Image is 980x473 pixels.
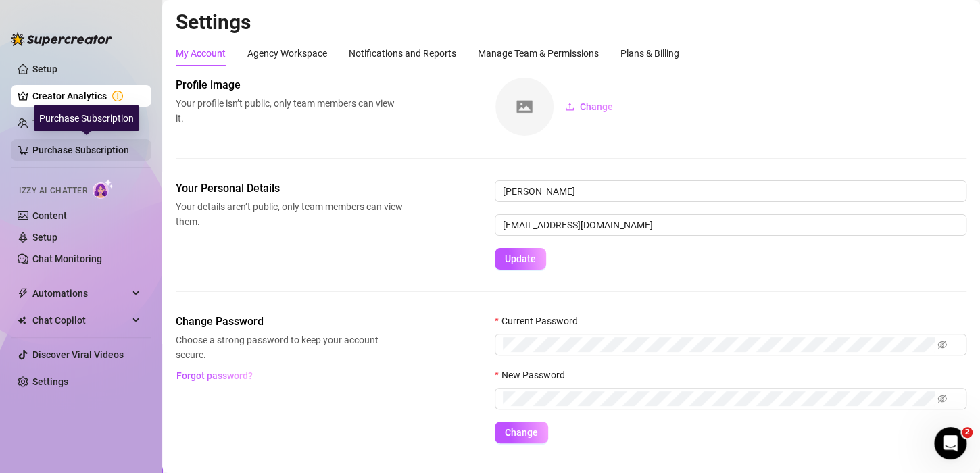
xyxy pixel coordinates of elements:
img: square-placeholder.png [495,78,554,136]
span: Profile image [176,77,403,93]
a: Team Analytics [32,118,99,128]
a: Setup [32,232,57,243]
span: 2 [962,427,973,438]
a: Settings [32,376,68,387]
span: Automations [32,282,128,304]
span: Your Personal Details [176,180,403,197]
img: Chat Copilot [18,316,26,325]
button: Change [554,96,624,118]
a: Content [32,210,67,221]
a: Purchase Subscription [32,139,141,161]
span: Your details aren’t public, only team members can view them. [176,199,403,229]
span: Change [505,427,538,438]
input: Current Password [503,337,935,352]
span: Forgot password? [176,370,253,381]
a: Discover Viral Videos [32,349,124,360]
div: My Account [176,46,226,61]
img: AI Chatter [93,179,114,199]
img: logo-BBDzfeDw.svg [11,32,112,46]
span: Izzy AI Chatter [19,184,87,197]
label: New Password [495,368,573,382]
iframe: Intercom live chat [934,427,966,459]
input: New Password [503,391,935,406]
span: thunderbolt [18,288,28,299]
div: Agency Workspace [247,46,327,61]
button: Change [495,422,548,443]
div: Purchase Subscription [34,105,139,131]
span: Chat Copilot [32,309,128,331]
span: Change Password [176,314,403,330]
a: Creator Analytics exclamation-circle [32,85,141,107]
span: Change [580,101,613,112]
input: Enter new email [495,214,966,236]
span: eye-invisible [937,394,947,403]
span: Choose a strong password to keep your account secure. [176,332,403,362]
label: Current Password [495,314,586,328]
a: Chat Monitoring [32,253,102,264]
div: Manage Team & Permissions [478,46,599,61]
button: Forgot password? [176,365,253,387]
span: eye-invisible [937,340,947,349]
button: Update [495,248,546,270]
span: Your profile isn’t public, only team members can view it. [176,96,403,126]
span: Update [505,253,536,264]
input: Enter name [495,180,966,202]
a: Setup [32,64,57,74]
div: Notifications and Reports [349,46,456,61]
h2: Settings [176,9,966,35]
div: Plans & Billing [620,46,679,61]
span: upload [565,102,574,111]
